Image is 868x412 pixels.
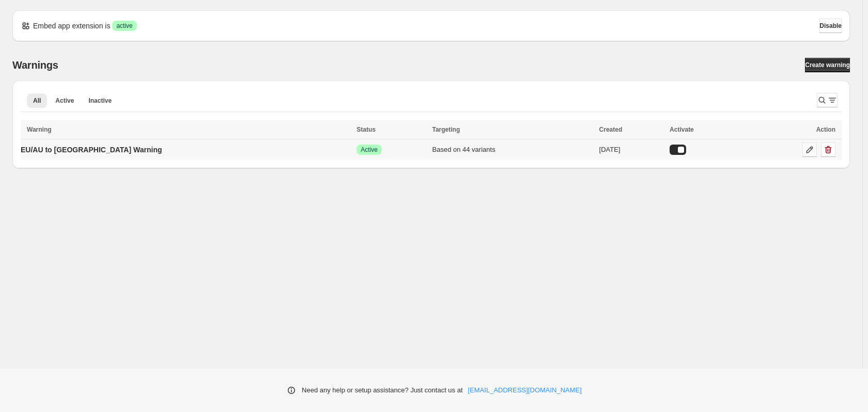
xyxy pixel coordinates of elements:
[468,385,582,395] a: [EMAIL_ADDRESS][DOMAIN_NAME]
[819,19,842,33] button: Disable
[361,146,378,154] span: Active
[670,126,694,133] span: Activate
[357,126,376,133] span: Status
[817,93,838,107] button: Search and filter results
[33,21,110,31] p: Embed app extension is
[21,145,162,155] p: EU/AU to [GEOGRAPHIC_DATA] Warning
[432,126,460,133] span: Targeting
[27,126,52,133] span: Warning
[55,97,74,105] span: Active
[805,58,850,72] a: Create warning
[432,145,593,155] div: Based on 44 variants
[816,126,835,133] span: Action
[599,145,664,155] div: [DATE]
[12,59,58,71] h2: Warnings
[116,22,132,30] span: active
[88,97,112,105] span: Inactive
[33,97,41,105] span: All
[819,22,842,30] span: Disable
[805,61,850,69] span: Create warning
[599,126,623,133] span: Created
[21,141,162,158] a: EU/AU to [GEOGRAPHIC_DATA] Warning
